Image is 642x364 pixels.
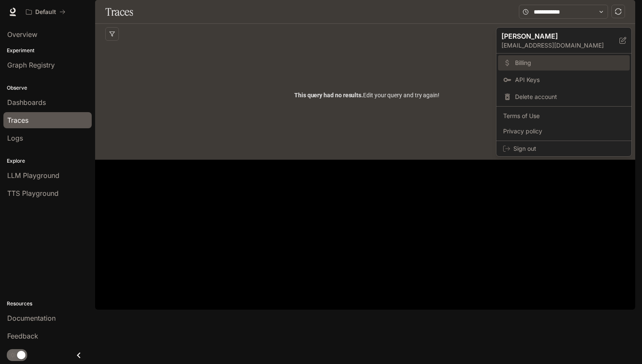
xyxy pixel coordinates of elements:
[498,108,630,124] a: Terms of Use
[515,59,625,67] span: Billing
[513,144,625,153] span: Sign out
[498,124,630,139] a: Privacy policy
[503,127,625,135] span: Privacy policy
[498,89,630,104] div: Delete account
[496,28,631,54] div: [PERSON_NAME][EMAIL_ADDRESS][DOMAIN_NAME]
[515,76,625,84] span: API Keys
[503,112,625,120] span: Terms of Use
[496,141,631,156] div: Sign out
[498,72,630,87] a: API Keys
[498,55,630,71] a: Billing
[501,31,606,41] p: [PERSON_NAME]
[515,93,625,101] span: Delete account
[501,41,619,50] p: [EMAIL_ADDRESS][DOMAIN_NAME]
